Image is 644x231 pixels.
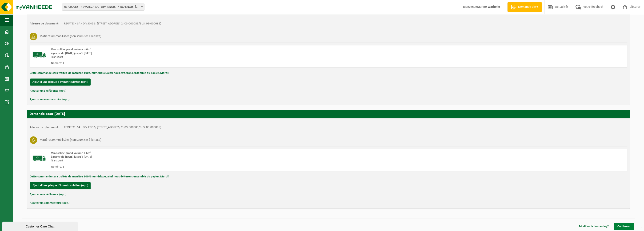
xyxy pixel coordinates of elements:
[62,4,144,10] span: 03-000085 - REVATECH SA - DIV. ENGIS - 4480 ENGIS, RUE DU PARC INDUSTRIEL 2
[51,55,347,59] div: Transport
[32,48,46,62] img: BL-SO-LV.png
[51,152,91,155] span: Vrac solide grand volume > 6m³
[614,223,634,230] a: Confirmer
[40,136,101,144] h3: Matières immobilisées (non soumises à la taxe)
[51,165,347,169] div: Nombre: 1
[477,5,500,9] strong: Marine Wathelet
[51,155,92,158] strong: à partir de [DATE] jusqu'à [DATE]
[51,48,91,51] span: Vrac solide grand volume > 6m³
[29,112,65,116] strong: Demande pour [DATE]
[507,2,542,12] a: Demande devis
[30,126,59,129] strong: Adresse de placement:
[30,22,59,25] strong: Adresse de placement:
[30,182,91,189] button: Ajout d'une plaque d'immatriculation (opt.)
[40,33,101,40] h3: Matières immobilisées (non soumises à la taxe)
[30,174,169,180] button: Cette commande sera traitée de manière 100% numérique, ainsi nous éviterons ensemble du papier. M...
[30,200,69,206] button: Ajouter un commentaire (opt.)
[64,22,161,26] td: REVATECH SA - DIV. ENGIS, [STREET_ADDRESS] 2 (03-000085/BUS, 03-000085)
[576,223,612,230] a: Modifier la demande
[30,78,91,86] button: Ajout d'une plaque d'immatriculation (opt.)
[51,159,347,163] div: Transport
[30,70,169,76] button: Cette commande sera traitée de manière 100% numérique, ainsi nous éviterons ensemble du papier. M...
[2,221,79,231] iframe: chat widget
[51,61,347,65] div: Nombre: 1
[62,4,144,11] span: 03-000085 - REVATECH SA - DIV. ENGIS - 4480 ENGIS, RUE DU PARC INDUSTRIEL 2
[32,151,46,165] img: BL-SO-LV.png
[30,96,69,102] button: Ajouter un commentaire (opt.)
[517,5,540,9] span: Demande devis
[51,52,92,55] strong: à partir de [DATE] jusqu'à [DATE]
[64,125,161,129] td: REVATECH SA - DIV. ENGIS, [STREET_ADDRESS] 2 (03-000085/BUS, 03-000085)
[30,88,66,94] button: Ajouter une référence (opt.)
[30,192,66,198] button: Ajouter une référence (opt.)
